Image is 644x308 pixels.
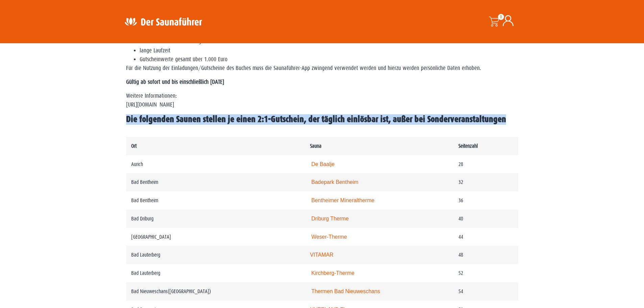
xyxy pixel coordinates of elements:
td: 36 [453,191,518,210]
a: Thermen Bad Nieuweschans [311,288,380,294]
td: Bad Lauterberg [126,264,305,282]
a: Badepark Bentheim [311,179,358,185]
a: Bentheimer Mineraltherme [311,197,375,203]
td: 40 [453,210,518,228]
strong: Gültig ab sofort und bis einschließlich [DATE] [126,79,224,85]
a: De Baalje [311,161,335,167]
td: 52 [453,264,518,282]
td: 54 [453,282,518,301]
td: Bad Bentheim [126,191,305,210]
a: VITAMAR [310,252,333,258]
span: Die folgenden Saunen stellen je einen 2:1-Gutschein, der täglich einlösbar ist, außer bei Sonderv... [126,114,506,124]
td: Bad Nieuweschans([GEOGRAPHIC_DATA]) [126,282,305,301]
a: Kirchberg-Therme [311,270,355,276]
td: 28 [453,155,518,173]
p: Weitere Informationen: [URL][DOMAIN_NAME] [126,92,518,110]
strong: Seitenzahl [458,143,478,149]
strong: Ort [131,143,137,149]
td: [GEOGRAPHIC_DATA] [126,228,305,246]
a: Driburg Therme [311,216,349,221]
td: 32 [453,173,518,191]
a: Weser-Therme [311,234,347,240]
td: Bad Lauterberg [126,246,305,264]
td: Aurich [126,155,305,173]
span: 0 [498,14,504,20]
td: Bad Driburg [126,210,305,228]
strong: Sauna [310,143,321,149]
td: 48 [453,246,518,264]
li: lange Laufzeit [140,46,518,55]
td: Bad Bentheim [126,173,305,191]
li: Gutscheinwerte gesamt über 1.000 Euro [140,55,518,64]
td: 44 [453,228,518,246]
p: Für die Nutzung der Einladungen/Gutscheine des Buches muss die Saunaführer-App zwingend verwendet... [126,64,518,73]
